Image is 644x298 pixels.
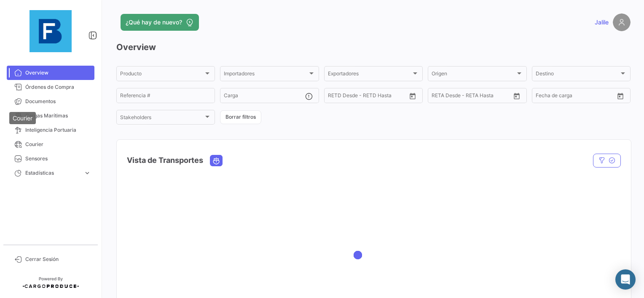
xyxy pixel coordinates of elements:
[25,69,91,77] span: Overview
[328,72,411,78] span: Exportadores
[127,154,203,166] h4: Vista de Transportes
[453,94,490,100] input: Hasta
[7,137,94,152] a: Courier
[25,255,91,263] span: Cerrar Sesión
[328,94,343,100] input: Desde
[7,123,94,137] a: Inteligencia Portuaria
[120,72,204,78] span: Producto
[406,90,419,102] button: Open calendar
[120,116,204,122] span: Stakeholders
[595,18,609,27] span: Jalile
[536,72,619,78] span: Destino
[7,66,94,80] a: Overview
[7,94,94,109] a: Documentos
[615,269,636,290] div: Abrir Intercom Messenger
[25,98,91,105] span: Documentos
[220,110,261,124] button: Borrar filtros
[432,72,515,78] span: Origen
[7,109,94,123] a: Cargas Marítimas
[25,126,91,134] span: Inteligencia Portuaria
[614,90,627,102] button: Open calendar
[25,169,80,177] span: Estadísticas
[25,83,91,91] span: Órdenes de Compra
[9,112,36,124] div: Courier
[224,72,307,78] span: Importadores
[25,155,91,162] span: Sensores
[30,10,72,52] img: 12429640-9da8-4fa2-92c4-ea5716e443d2.jpg
[25,141,91,148] span: Courier
[83,169,91,177] span: expand_more
[210,155,222,166] button: Ocean
[432,94,447,100] input: Desde
[126,18,182,27] span: ¿Qué hay de nuevo?
[7,152,94,166] a: Sensores
[25,112,91,120] span: Cargas Marítimas
[349,94,386,100] input: Hasta
[116,41,631,53] h3: Overview
[121,14,199,31] button: ¿Qué hay de nuevo?
[536,94,551,100] input: Desde
[613,13,631,31] img: placeholder-user.png
[7,80,94,94] a: Órdenes de Compra
[510,90,523,102] button: Open calendar
[557,94,594,100] input: Hasta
